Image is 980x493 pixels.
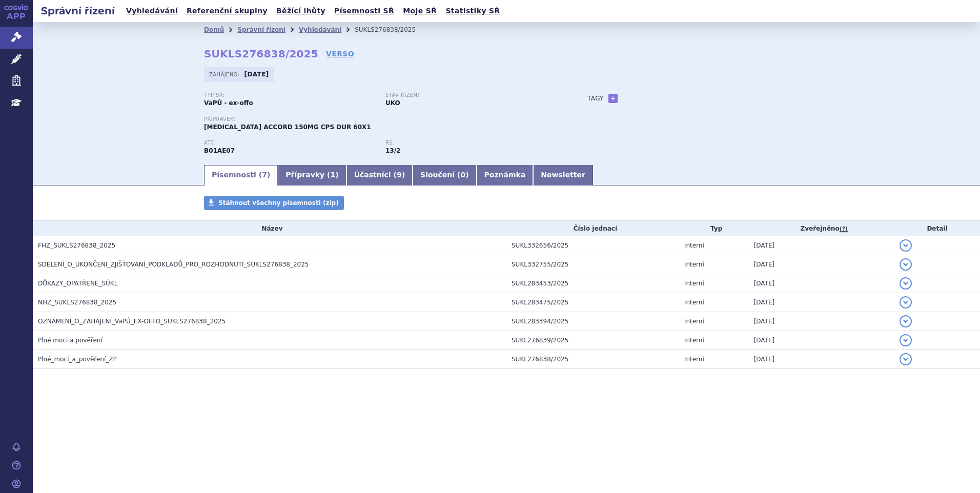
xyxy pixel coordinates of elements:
[38,356,117,363] span: Plné_moci_a_pověření_ZP
[749,221,894,236] th: Zveřejněno
[204,140,375,146] p: ATC:
[608,94,618,103] a: +
[506,255,679,274] td: SUKL332755/2025
[684,356,704,363] span: Interní
[900,239,912,252] button: detail
[237,26,285,33] a: Správní řízení
[38,337,103,344] span: Plné moci a pověření
[33,221,506,236] th: Název
[204,196,344,210] a: Stáhnout všechny písemnosti (zip)
[460,171,465,179] span: 0
[204,165,278,186] a: Písemnosti (7)
[587,92,604,105] h3: Tagy
[38,299,116,306] span: NHZ_SUKLS276838_2025
[204,124,371,131] span: [MEDICAL_DATA] ACCORD 150MG CPS DUR 60X1
[38,318,226,325] span: OZNÁMENÍ_O_ZAHÁJENÍ_VaPÚ_EX-OFFO_SUKLS276838_2025
[218,199,339,207] span: Stáhnout všechny písemnosti (zip)
[684,337,704,344] span: Interní
[299,26,341,33] a: Vyhledávání
[749,350,894,369] td: [DATE]
[385,147,400,154] strong: léčiva k terapii nebo k profylaxi tromboembolických onemocnění, přímé inhibitory faktoru Xa a tro...
[749,255,894,274] td: [DATE]
[749,331,894,350] td: [DATE]
[262,171,267,179] span: 7
[900,353,912,365] button: detail
[506,221,679,236] th: Číslo jednací
[204,116,567,122] p: Přípravek:
[684,299,704,306] span: Interní
[331,171,336,179] span: 1
[331,4,397,18] a: Písemnosti SŘ
[749,274,894,293] td: [DATE]
[204,26,224,33] a: Domů
[33,4,123,18] h2: Správní řízení
[346,165,413,186] a: Účastníci (9)
[749,293,894,312] td: [DATE]
[204,99,253,107] strong: VaPÚ - ex-offo
[506,236,679,255] td: SUKL332656/2025
[900,315,912,327] button: detail
[840,225,848,233] abbr: (?)
[385,99,400,107] strong: UKO
[278,165,346,186] a: Přípravky (1)
[397,171,402,179] span: 9
[900,258,912,271] button: detail
[894,221,980,236] th: Detail
[38,280,117,287] span: DŮKAZY_OPATŘENÉ_SÚKL
[204,92,375,98] p: Typ SŘ:
[506,350,679,369] td: SUKL276838/2025
[477,165,534,186] a: Poznámka
[204,48,318,60] strong: SUKLS276838/2025
[38,261,309,268] span: SDĚLENÍ_O_UKONČENÍ_ZJIŠŤOVÁNÍ_PODKLADŮ_PRO_ROZHODNUTÍ_SUKLS276838_2025
[183,4,271,18] a: Referenční skupiny
[900,296,912,309] button: detail
[385,92,557,98] p: Stav řízení:
[123,4,181,18] a: Vyhledávání
[679,221,749,236] th: Typ
[533,165,593,186] a: Newsletter
[684,261,704,268] span: Interní
[209,70,241,78] span: Zahájeno:
[749,312,894,331] td: [DATE]
[506,331,679,350] td: SUKL276839/2025
[442,4,503,18] a: Statistiky SŘ
[749,236,894,255] td: [DATE]
[326,49,354,59] a: VERSO
[413,165,476,186] a: Sloučení (0)
[684,242,704,249] span: Interní
[900,334,912,346] button: detail
[38,242,115,249] span: FHZ_SUKLS276838_2025
[385,140,557,146] p: RS:
[506,293,679,312] td: SUKL283475/2025
[506,274,679,293] td: SUKL283453/2025
[355,22,429,37] li: SUKLS276838/2025
[506,312,679,331] td: SUKL283394/2025
[273,4,329,18] a: Běžící lhůty
[900,277,912,290] button: detail
[244,71,269,78] strong: [DATE]
[684,280,704,287] span: Interní
[400,4,440,18] a: Moje SŘ
[684,318,704,325] span: Interní
[204,147,235,154] strong: DABIGATRAN-ETEXILÁT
